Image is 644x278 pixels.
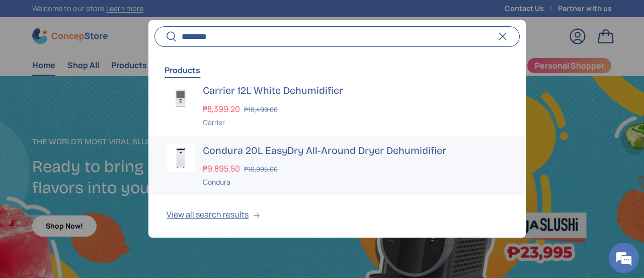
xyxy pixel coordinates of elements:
[203,177,507,187] div: Condura
[58,78,139,180] span: We're online!
[203,163,243,174] strong: ₱9,895.50
[167,144,195,172] img: condura-easy-dry-dehumidifier-full-view-concepstore.ph
[203,103,243,115] strong: ₱8,399.20
[203,117,507,128] div: Carrier
[244,164,278,174] s: ₱10,995.00
[203,144,507,158] h3: Condura 20L EasyDry All-Around Dryer Dehumidifier
[148,195,525,238] button: View all search results
[167,84,195,112] img: carrier-dehumidifier-12-liter-full-view-concepstore
[5,177,192,212] textarea: Type your message and hit 'Enter'
[165,5,189,29] div: Minimize live chat window
[203,84,507,98] h3: Carrier 12L White Dehumidifier
[165,59,200,82] button: Products
[148,76,525,136] a: carrier-dehumidifier-12-liter-full-view-concepstore Carrier 12L White Dehumidifier ₱8,399.20 ₱10,...
[52,57,169,70] div: Chat with us now
[244,105,278,114] s: ₱10,499.00
[148,136,525,196] a: condura-easy-dry-dehumidifier-full-view-concepstore.ph Condura 20L EasyDry All-Around Dryer Dehum...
